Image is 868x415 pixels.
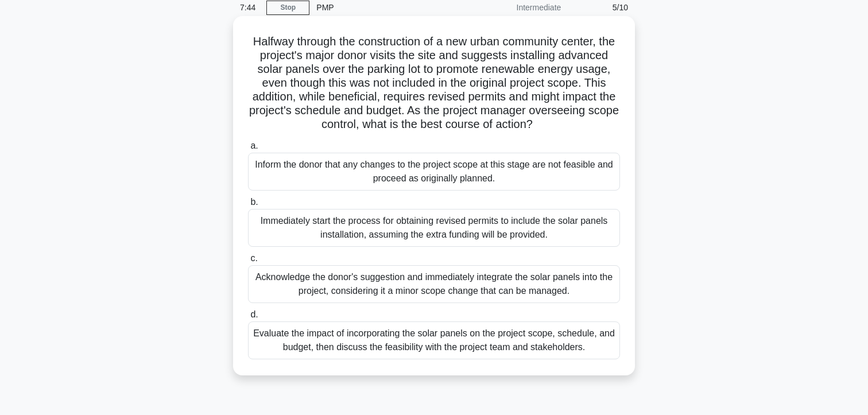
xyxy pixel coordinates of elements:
div: Evaluate the impact of incorporating the solar panels on the project scope, schedule, and budget,... [248,321,620,359]
a: Stop [266,1,309,15]
span: b. [250,197,258,207]
span: d. [250,309,258,319]
div: Inform the donor that any changes to the project scope at this stage are not feasible and proceed... [248,153,620,191]
span: a. [250,141,258,150]
div: Acknowledge the donor's suggestion and immediately integrate the solar panels into the project, c... [248,265,620,303]
span: c. [250,253,257,263]
div: Immediately start the process for obtaining revised permits to include the solar panels installat... [248,209,620,247]
h5: Halfway through the construction of a new urban community center, the project's major donor visit... [247,34,621,132]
